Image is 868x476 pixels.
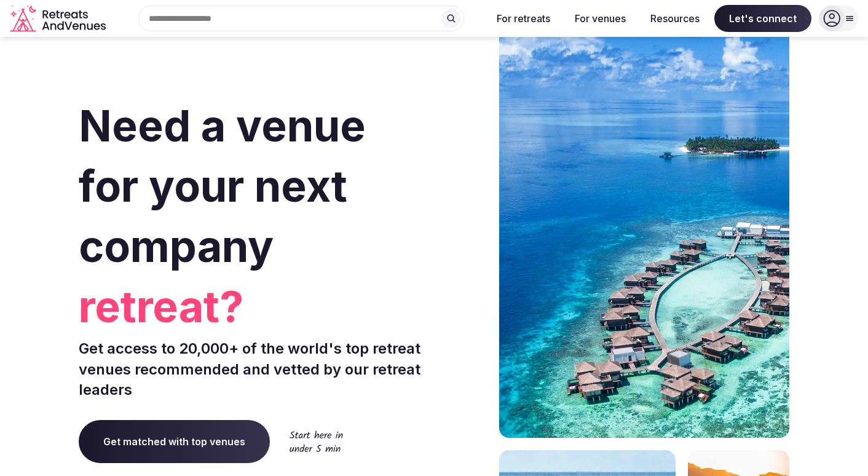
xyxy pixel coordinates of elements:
span: Let's connect [714,5,811,32]
svg: Retreats and Venues company logo [10,5,108,33]
p: Get access to 20,000+ of the world's top retreat venues recommended and vetted by our retreat lea... [79,338,429,400]
button: For retreats [487,5,560,32]
img: Start here in under 5 min [290,430,343,452]
button: Resources [641,5,709,32]
button: For venues [565,5,636,32]
a: Get matched with top venues [79,420,270,463]
span: retreat? [79,277,429,337]
a: Visit the homepage [10,5,108,33]
span: Need a venue for your next company [79,100,366,272]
